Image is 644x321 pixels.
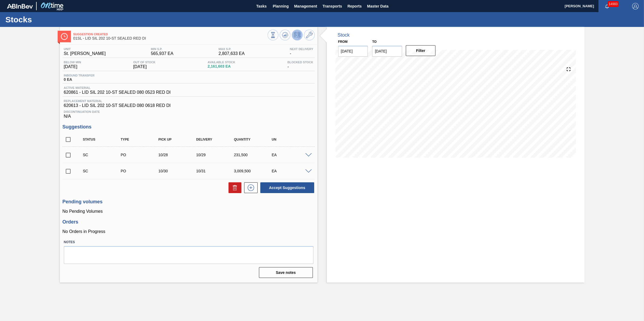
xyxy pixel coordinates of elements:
span: 620861 - LID SIL 202 10-ST SEALED 080 0523 RED DI [64,90,171,95]
span: 2,807,633 EA [219,51,245,56]
div: UN [270,138,313,141]
span: Suggestion Created [73,33,268,36]
span: 01SL - LID SIL 202 10-ST SEALED RED DI [73,36,268,40]
label: Notes [64,238,313,246]
span: Planning [273,3,289,9]
span: Available Stock [208,61,236,64]
label: From [338,40,348,44]
div: Type [119,138,162,141]
span: Tasks [255,3,267,9]
span: [DATE] [133,64,155,69]
div: Quantity [233,138,275,141]
div: Suggestion Created [82,169,124,173]
p: No Orders in Progress [63,229,315,234]
span: Unit [64,47,106,51]
h3: Pending volumes [63,199,315,205]
div: New suggestion [241,182,258,193]
h1: Stocks [5,16,101,23]
span: Inbound Transfer [64,74,95,77]
div: Suggestion Created [82,153,124,157]
label: to [372,40,376,44]
div: 10/31/2025 [195,169,238,173]
span: 2,161,603 EA [208,64,236,68]
span: Active Material [64,86,171,89]
span: Replacement Material [64,99,313,103]
button: Filter [406,45,436,56]
img: Logout [632,3,639,9]
img: TNhmsLtSVTkK8tSr43FrP2fwEKptu5GPRR3wAAAABJRU5ErkJggg== [7,4,33,9]
div: EA [270,169,313,173]
div: 10/30/2025 [157,169,200,173]
button: Stocks Overview [268,30,278,40]
button: Deprogram Stock [292,30,303,40]
span: Management [294,3,317,9]
button: Go to Master Data / General [304,30,315,40]
span: Below Min [64,61,81,64]
span: Reports [347,3,362,9]
p: No Pending Volumes [63,209,315,214]
button: Save notes [259,267,313,278]
div: Delete Suggestions [226,182,241,193]
div: - [286,61,315,69]
h3: Orders [63,219,315,225]
div: EA [270,153,313,157]
div: Delivery [195,138,238,141]
span: MAX S.P. [219,47,245,51]
input: mm/dd/yyyy [338,46,368,57]
h3: Suggestions [63,124,315,130]
input: mm/dd/yyyy [372,46,402,57]
span: Blocked Stock [288,61,313,64]
span: St. [PERSON_NAME] [64,51,106,56]
div: Purchase order [119,153,162,157]
span: 620613 - LID SIL 202 10-ST SEALED 080 0618 RED DI [64,103,313,108]
span: Discontinuation Date [64,110,313,113]
button: Notifications [598,2,616,10]
span: 0 EA [64,78,95,82]
div: Accept Suggestions [258,182,315,194]
div: 3,009,500 [233,169,275,173]
img: Ícone [61,33,68,40]
span: MIN S.P. [151,47,174,51]
span: Master Data [367,3,388,9]
div: Status [82,138,124,141]
span: 565,937 EA [151,51,174,56]
div: 10/28/2025 [157,153,200,157]
div: 10/29/2025 [195,153,238,157]
span: [DATE] [64,64,81,69]
span: 14983 [608,1,619,7]
div: 231,500 [233,153,275,157]
div: Purchase order [119,169,162,173]
button: Accept Suggestions [260,182,314,193]
button: Update Chart [280,30,290,40]
span: Out Of Stock [133,61,155,64]
span: Next Delivery [290,47,313,51]
div: - [289,47,315,56]
div: Pick up [157,138,200,141]
span: Transports [323,3,342,9]
div: Stock [338,32,350,38]
div: N/A [63,108,315,119]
